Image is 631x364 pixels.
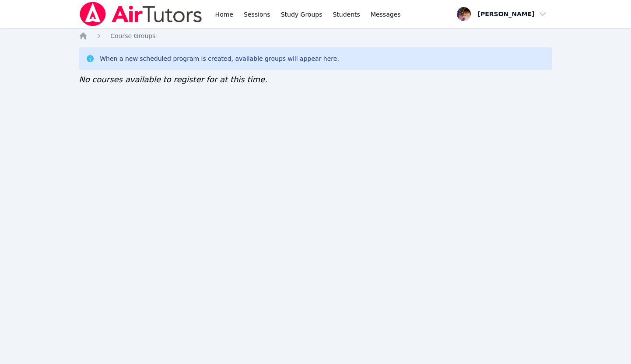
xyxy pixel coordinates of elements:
span: No courses available to register for at this time. [79,75,267,84]
a: Course Groups [110,31,155,40]
div: When a new scheduled program is created, available groups will appear here. [100,54,339,63]
span: Course Groups [110,32,155,39]
nav: Breadcrumb [79,31,552,40]
span: Messages [371,10,401,19]
img: Air Tutors [79,2,203,26]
